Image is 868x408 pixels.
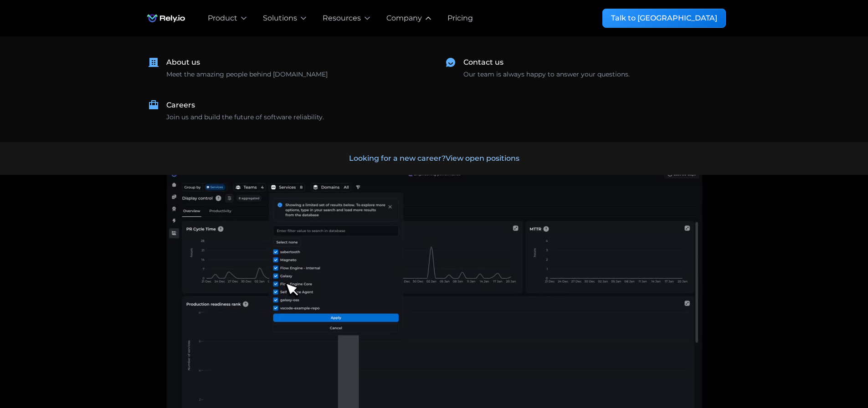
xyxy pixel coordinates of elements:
a: About usMeet the amazing people behind [DOMAIN_NAME]‍ [143,51,429,94]
a: home [143,9,190,27]
img: Rely.io logo [143,9,190,27]
div: Careers [166,100,195,111]
div: Join us and build the future of software reliability. [166,112,324,122]
div: Meet the amazing people behind [DOMAIN_NAME] ‍ [166,70,328,89]
a: Pricing [447,13,473,24]
div: Product [208,13,237,24]
span: View open positions [446,154,519,163]
div: Resources [323,13,361,24]
div: Looking for a new career? [349,153,519,164]
div: Company [386,13,422,24]
iframe: Chatbot [808,348,855,395]
a: CareersJoin us and build the future of software reliability. [143,94,429,127]
div: Contact us [463,57,503,68]
div: About us [166,57,200,68]
a: Contact usOur team is always happy to answer your questions. [440,51,726,85]
div: Our team is always happy to answer your questions. [463,70,630,79]
div: Solutions [263,13,297,24]
div: Talk to [GEOGRAPHIC_DATA] [611,13,717,24]
a: Looking for a new career?View open positions [15,142,853,175]
a: Talk to [GEOGRAPHIC_DATA] [602,9,726,28]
